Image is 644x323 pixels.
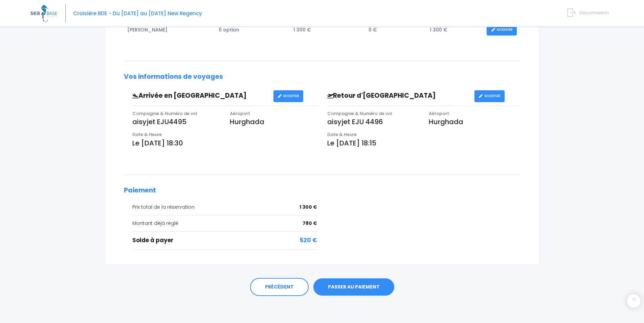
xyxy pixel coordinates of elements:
span: 0 option [219,26,239,33]
span: Croisière BDE - Du [DATE] au [DATE] New Regency [73,10,202,17]
span: Déconnexion [579,9,609,16]
p: Hurghada [230,117,317,127]
span: Aéroport [429,110,449,117]
span: Compagnie & Numéro de vol [132,110,197,117]
span: 520 € [300,236,317,245]
td: 1 300 € [426,21,483,39]
a: PASSER AU PAIEMENT [313,278,394,296]
div: Montant déjà réglé [132,220,317,227]
p: aisyjet EJU 4496 [327,117,419,127]
p: Le [DATE] 18:15 [327,138,520,148]
h3: Retour d'[GEOGRAPHIC_DATA] [322,92,474,100]
td: [PERSON_NAME] [124,21,215,39]
div: Prix total de la réservation [132,204,317,211]
p: aisyjet EJU4495 [132,117,220,127]
div: Solde à payer [132,236,317,245]
td: 0 € [365,21,426,39]
a: MODIFIER [487,24,517,36]
p: Hurghada [429,117,520,127]
h2: Paiement [124,187,520,194]
h3: Arrivée en [GEOGRAPHIC_DATA] [127,92,273,100]
span: Compagnie & Numéro de vol [327,110,392,117]
a: PRÉCÉDENT [250,278,309,296]
a: MODIFIER [273,90,304,102]
td: 1 300 € [290,21,365,39]
span: 780 € [303,220,317,227]
span: Date & Heure [327,131,357,138]
a: MODIFIER [474,90,505,102]
h2: Vos informations de voyages [124,73,520,81]
span: Aéroport [230,110,250,117]
span: 1 300 € [299,204,317,211]
span: Date & Heure [132,131,162,138]
p: Le [DATE] 18:30 [132,138,317,148]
